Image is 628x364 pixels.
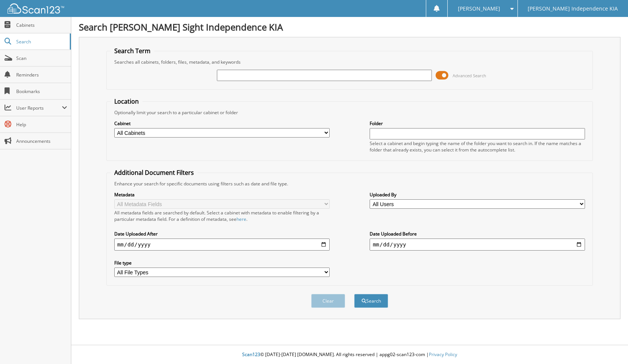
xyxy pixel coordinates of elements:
[453,73,486,78] span: Advanced Search
[16,138,67,144] span: Announcements
[16,105,62,111] span: User Reports
[16,22,67,28] span: Cabinets
[111,168,198,177] legend: Additional Document Filters
[79,21,620,33] h1: Search [PERSON_NAME] Sight Independence KIA
[370,140,585,153] div: Select a cabinet and begin typing the name of the folder you want to search in. If the name match...
[458,6,500,11] span: [PERSON_NAME]
[8,3,64,14] img: scan123-logo-white.svg
[236,216,246,222] a: here
[111,97,143,106] legend: Location
[16,121,67,128] span: Help
[111,47,154,55] legend: Search Term
[16,72,67,78] span: Reminders
[111,180,589,187] div: Enhance your search for specific documents using filters such as date and file type.
[111,109,589,116] div: Optionally limit your search to a particular cabinet or folder
[16,55,67,61] span: Scan
[114,231,330,237] label: Date Uploaded After
[114,260,330,266] label: File type
[370,120,585,127] label: Folder
[528,6,618,11] span: [PERSON_NAME] Independence KIA
[370,231,585,237] label: Date Uploaded Before
[429,351,457,358] a: Privacy Policy
[114,210,330,222] div: All metadata fields are searched by default. Select a cabinet with metadata to enable filtering b...
[114,120,330,127] label: Cabinet
[114,239,330,251] input: start
[111,59,589,65] div: Searches all cabinets, folders, files, metadata, and keywords
[242,351,260,358] span: Scan123
[370,191,585,198] label: Uploaded By
[71,346,628,364] div: © [DATE]-[DATE] [DOMAIN_NAME]. All rights reserved | appg02-scan123-com |
[311,294,345,308] button: Clear
[114,191,330,198] label: Metadata
[354,294,388,308] button: Search
[16,38,66,45] span: Search
[370,239,585,251] input: end
[16,88,67,95] span: Bookmarks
